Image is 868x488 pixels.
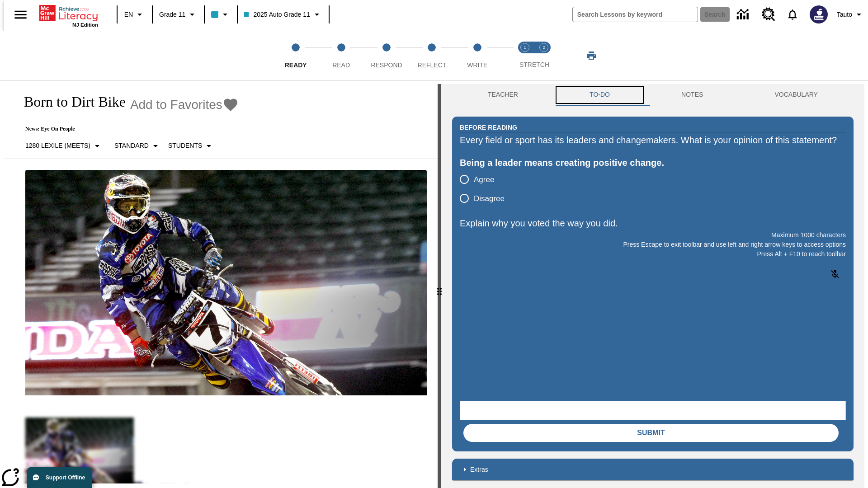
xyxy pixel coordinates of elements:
[241,6,325,23] button: Class: 2025 Auto Grade 11, Select your class
[452,84,554,106] button: Teacher
[130,97,239,113] button: Add to Favorites - Born to Dirt Bike
[460,249,846,259] p: Press Alt + F10 to reach toolbar
[460,230,846,240] p: Maximum 1000 characters
[524,45,526,50] text: 1
[460,155,846,170] div: Being a leader means creating positive change.
[130,98,222,112] span: Add to Favorites
[406,31,458,80] button: Reflect step 4 of 5
[833,6,868,23] button: Profile/Settings
[72,22,98,28] span: NJ Edition
[4,84,438,483] div: reading
[512,31,538,80] button: Stretch Read step 1 of 2
[460,170,512,208] div: poll
[460,240,846,249] p: Press Escape to exit toolbar and use left and right arrow keys to access options
[25,170,427,396] img: Motocross racer James Stewart flies through the air on his dirt bike.
[120,6,149,23] button: Language: EN, Select a language
[285,61,307,69] span: Ready
[577,47,606,64] button: Print
[14,126,239,132] p: News: Eye On People
[824,263,846,285] button: Click to activate and allow voice recognition
[244,10,310,19] span: 2025 Auto Grade 11
[360,31,413,80] button: Respond step 3 of 5
[452,459,854,480] div: Extras
[810,5,828,23] img: Avatar
[159,10,185,19] span: Grade 11
[460,122,517,132] h2: Before Reading
[470,465,488,474] p: Extras
[332,61,350,69] span: Read
[451,31,504,80] button: Write step 5 of 5
[531,31,557,80] button: Stretch Respond step 2 of 2
[22,138,106,154] button: Select Lexile, 1280 Lexile (Meets)
[837,10,852,19] span: Tauto
[474,174,494,186] span: Agree
[27,467,92,488] button: Support Offline
[418,61,447,69] span: Reflect
[452,84,854,106] div: Instructional Panel Tabs
[438,84,441,488] div: Press Enter or Spacebar and then press right and left arrow keys to move the slider
[371,61,402,69] span: Respond
[111,138,165,154] button: Scaffolds, Standard
[168,141,202,150] p: Students
[463,424,839,442] button: Submit
[474,193,505,205] span: Disagree
[25,141,90,150] p: 1280 Lexile (Meets)
[208,6,234,23] button: Class color is light blue. Change class color
[14,94,126,110] h1: Born to Dirt Bike
[4,7,132,15] body: Explain why you voted the way you did. Maximum 1000 characters Press Alt + F10 to reach toolbar P...
[519,61,549,68] span: STRETCH
[467,61,487,69] span: Write
[781,3,804,26] a: Notifications
[315,31,367,80] button: Read step 2 of 5
[7,1,34,28] button: Open side menu
[156,6,201,23] button: Grade: Grade 11, Select a grade
[573,7,698,22] input: search field
[39,3,98,28] div: Home
[124,10,133,19] span: EN
[731,2,756,27] a: Data Center
[554,84,646,106] button: TO-DO
[46,474,85,481] span: Support Offline
[756,2,781,27] a: Resource Center, Will open in new tab
[804,3,833,26] button: Select a new avatar
[739,84,854,106] button: VOCABULARY
[441,84,864,488] div: activity
[646,84,739,106] button: NOTES
[542,45,545,50] text: 2
[269,31,322,80] button: Ready step 1 of 5
[460,216,846,230] p: Explain why you voted the way you did.
[165,138,218,154] button: Select Student
[460,133,846,147] div: Every field or sport has its leaders and changemakers. What is your opinion of this statement?
[114,141,149,150] p: Standard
